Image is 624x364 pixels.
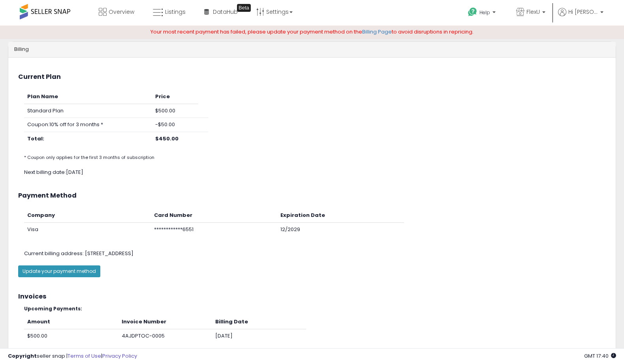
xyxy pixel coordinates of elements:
h3: Invoices [18,293,606,300]
th: Price [152,90,198,104]
div: Next billing date: [DATE] [18,169,618,176]
td: Coupon: 10% off for 3 months * [24,118,152,132]
span: Your most recent payment has failed, please update your payment method on the to avoid disruption... [150,28,474,35]
b: $450.00 [155,135,179,142]
a: Privacy Policy [102,352,137,360]
td: -$50.00 [152,118,198,132]
th: Invoice Number [118,315,212,329]
th: Amount [24,315,118,329]
td: Visa [24,222,151,236]
a: Terms of Use [68,352,101,360]
td: [DATE] [212,329,306,343]
button: Update your payment method [18,265,100,277]
b: Total: [27,135,44,142]
th: Expiration Date [277,209,404,222]
span: DataHub [213,8,238,16]
div: [STREET_ADDRESS] [18,250,618,258]
span: Help [479,9,490,16]
th: Company [24,209,151,222]
span: 2025-10-7 17:40 GMT [584,352,616,360]
small: * Coupon only applies for the first 3 months of subscription [24,154,154,161]
a: Help [462,1,504,26]
span: Hi [PERSON_NAME] [568,8,598,16]
th: Card Number [151,209,278,222]
th: Plan Name [24,90,152,104]
th: Billing Date [212,315,306,329]
i: Get Help [468,7,477,17]
span: Overview [109,8,134,16]
h3: Current Plan [18,73,606,80]
strong: Copyright [8,352,37,360]
span: Listings [165,8,186,16]
span: FlexU [526,8,540,16]
div: seller snap | | [8,353,137,360]
a: Billing Page [362,28,392,35]
a: Hi [PERSON_NAME] [558,8,603,26]
h3: Payment Method [18,192,606,199]
div: Billing [8,42,616,58]
span: Current billing address: [24,250,84,257]
td: $500.00 [152,104,198,118]
td: $500.00 [24,329,118,343]
div: Tooltip anchor [237,4,251,12]
h5: Upcoming Payments: [24,306,606,311]
td: 12/2029 [277,222,404,236]
td: 4AJDPTOC-0005 [118,329,212,343]
td: Standard Plan [24,104,152,118]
